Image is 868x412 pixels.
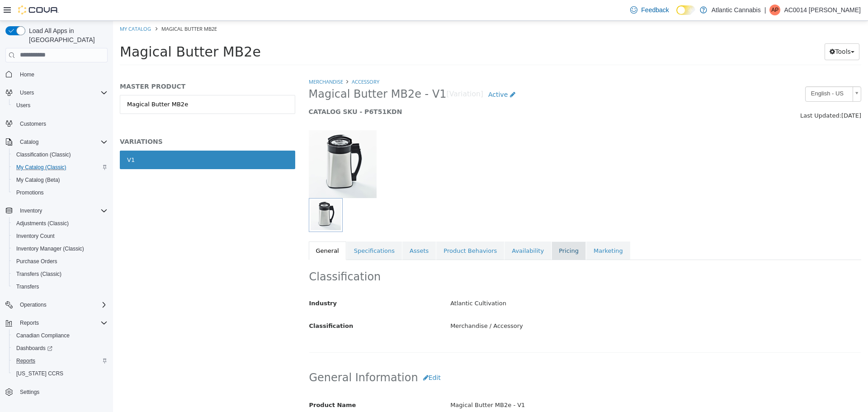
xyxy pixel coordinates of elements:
[769,5,780,15] div: AC0014 Parsons Josh
[627,1,672,19] a: Feedback
[7,5,38,11] a: My Catalog
[234,221,289,240] a: Specifications
[2,117,111,130] button: Customers
[9,255,111,268] button: Purchase Orders
[13,100,108,111] span: Users
[196,349,748,365] h2: General Information
[13,149,75,160] a: Classification (Classic)
[20,138,38,146] span: Catalog
[196,57,230,64] a: Merchandise
[13,231,58,242] a: Inventory Count
[2,86,111,99] button: Users
[16,118,108,129] span: Customers
[712,5,761,15] p: Atlantic Cannabis
[13,187,47,198] a: Promotions
[13,343,108,354] span: Dashboards
[25,26,108,44] span: Load All Apps in [GEOGRAPHIC_DATA]
[13,231,108,242] span: Inventory Count
[693,66,736,80] span: English - US
[196,109,264,177] img: 150
[9,280,111,293] button: Transfers
[334,70,370,77] small: [Variation]
[16,299,108,310] span: Operations
[2,317,111,329] button: Reports
[9,174,111,186] button: My Catalog (Beta)
[323,221,391,240] a: Product Behaviors
[16,357,35,365] span: Reports
[330,275,755,291] div: Atlantic Cultivation
[16,345,52,352] span: Dashboards
[13,187,108,198] span: Promotions
[196,381,243,388] span: Product Name
[9,367,111,380] button: [US_STATE] CCRS
[16,258,57,265] span: Purchase Orders
[16,151,71,158] span: Classification (Classic)
[14,135,22,144] div: V1
[9,148,111,161] button: Classification (Classic)
[9,230,111,242] button: Inventory Count
[196,66,334,81] span: Magical Butter MB2e - V1
[13,281,42,292] a: Transfers
[7,23,148,39] span: Magical Butter MB2e
[16,205,108,216] span: Inventory
[2,136,111,148] button: Catalog
[16,87,108,98] span: Users
[687,91,728,98] span: Last Updated:
[13,218,108,229] span: Adjustments (Classic)
[2,204,111,217] button: Inventory
[13,269,65,279] a: Transfers (Classic)
[13,175,64,185] a: My Catalog (Beta)
[13,343,56,354] a: Dashboards
[16,102,30,109] span: Users
[439,221,473,240] a: Pricing
[641,5,669,14] span: Feedback
[692,66,748,81] a: English - US
[48,5,104,11] span: Magical Butter MB2e
[16,387,43,398] a: Settings
[196,249,748,263] h2: Classification
[9,268,111,280] button: Transfers (Classic)
[13,355,39,366] a: Reports
[20,120,46,128] span: Customers
[9,355,111,367] button: Reports
[13,330,73,341] a: Canadian Compliance
[196,221,233,240] a: General
[13,243,88,254] a: Inventory Manager (Classic)
[9,161,111,174] button: My Catalog (Classic)
[196,87,607,95] h5: CATALOG SKU - P6T51KDN
[13,281,108,292] span: Transfers
[2,68,111,81] button: Home
[9,329,111,342] button: Canadian Compliance
[16,118,50,129] a: Customers
[20,89,34,96] span: Users
[16,232,55,240] span: Inventory Count
[13,368,67,379] a: [US_STATE] CCRS
[764,5,766,15] p: |
[13,256,108,267] span: Purchase Orders
[16,164,66,171] span: My Catalog (Classic)
[20,301,47,308] span: Operations
[9,242,111,255] button: Inventory Manager (Classic)
[2,385,111,398] button: Settings
[16,270,61,278] span: Transfers (Classic)
[676,15,677,15] span: Dark Mode
[16,332,70,339] span: Canadian Compliance
[13,269,108,279] span: Transfers (Classic)
[676,5,695,15] input: Dark Mode
[16,317,108,328] span: Reports
[13,243,108,254] span: Inventory Manager (Classic)
[13,162,70,173] a: My Catalog (Classic)
[305,349,333,365] button: Edit
[16,69,38,80] a: Home
[9,342,111,355] a: Dashboards
[196,302,241,308] span: Classification
[13,175,108,185] span: My Catalog (Beta)
[9,217,111,230] button: Adjustments (Classic)
[16,176,60,184] span: My Catalog (Beta)
[18,5,59,14] img: Cova
[16,87,38,98] button: Users
[7,117,182,125] h5: VARIATIONS
[473,221,517,240] a: Marketing
[330,298,755,313] div: Merchandise / Accessory
[16,137,108,147] span: Catalog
